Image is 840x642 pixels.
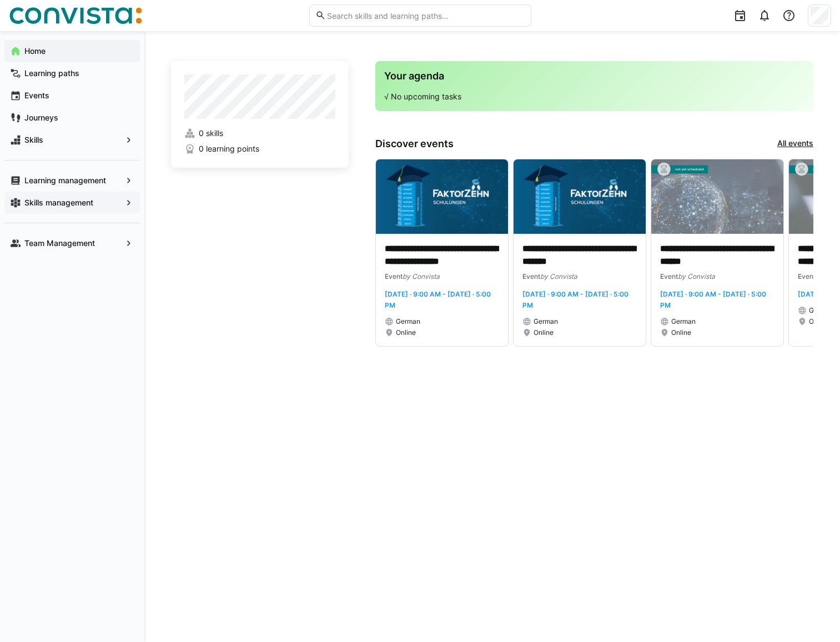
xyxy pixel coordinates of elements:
img: image [514,159,646,234]
img: image [651,159,783,234]
span: Event [522,272,540,280]
h3: Discover events [375,138,454,150]
span: [DATE] · 9:00 AM - [DATE] · 5:00 PM [522,290,628,309]
span: Event [660,272,678,280]
span: by Convista [540,272,577,280]
span: German [809,306,833,315]
span: Online [809,317,829,326]
img: image [376,159,508,234]
span: [DATE] · 9:00 AM - [DATE] · 5:00 PM [385,290,491,309]
h3: Your agenda [384,70,804,82]
span: German [396,317,420,326]
span: by Convista [678,272,715,280]
span: Online [671,328,691,337]
span: 0 learning points [199,143,259,154]
p: √ No upcoming tasks [384,91,804,102]
span: Online [396,328,416,337]
a: All events [777,138,813,150]
span: by Convista [403,272,440,280]
span: 0 skills [199,128,223,139]
span: Event [798,272,816,280]
span: Online [534,328,554,337]
input: Search skills and learning paths… [326,11,525,21]
span: [DATE] · 9:00 AM - [DATE] · 5:00 PM [660,290,766,309]
a: 0 skills [184,128,335,139]
span: Event [385,272,403,280]
span: German [534,317,558,326]
span: German [671,317,696,326]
